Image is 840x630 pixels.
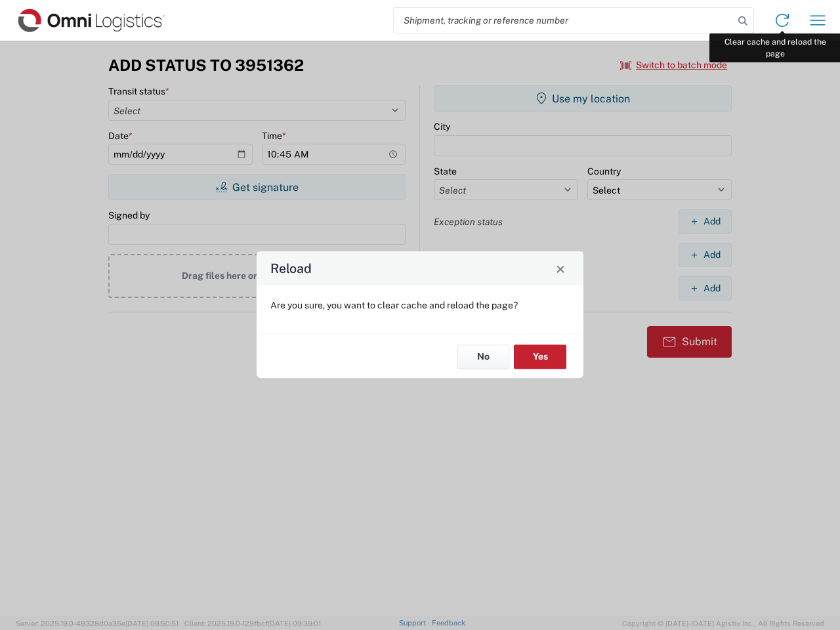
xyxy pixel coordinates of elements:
button: No [457,345,509,369]
h4: Reload [270,259,312,278]
button: Close [551,259,570,278]
input: Shipment, tracking or reference number [394,8,734,33]
button: Yes [514,345,566,369]
p: Are you sure, you want to clear cache and reload the page? [270,299,570,311]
